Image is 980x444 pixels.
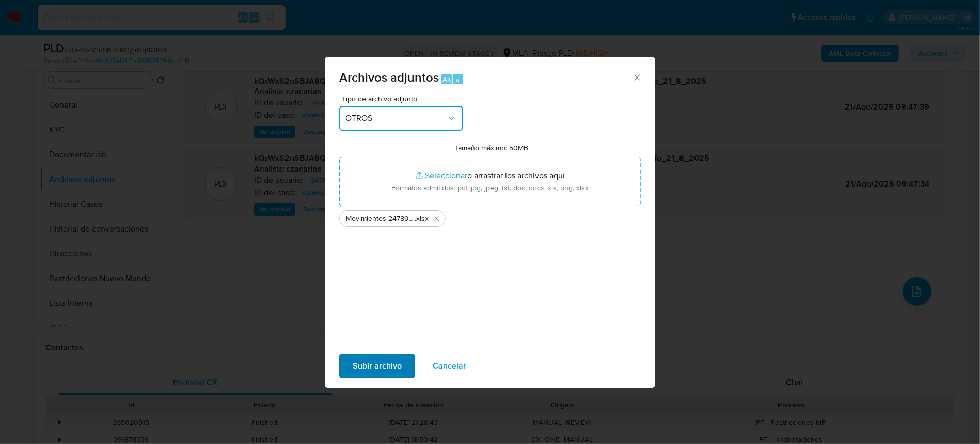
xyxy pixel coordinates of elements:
button: Cerrar [632,72,641,82]
span: Cancelar [433,355,466,377]
span: Archivos adjuntos [339,68,439,86]
span: a [456,74,460,84]
button: Eliminar Movimientos-2478944302.xlsx [431,212,443,225]
button: Cancelar [419,354,480,378]
span: Alt [442,74,451,84]
button: OTROS [339,106,463,131]
label: Tamaño máximo: 50MB [455,143,529,152]
span: Movimientos-2478944302 [346,213,415,224]
span: OTROS [345,113,447,124]
span: Tipo de archivo adjunto [342,95,466,102]
span: Subir archivo [353,355,402,377]
button: Subir archivo [339,354,415,378]
span: .xlsx [415,213,429,224]
ul: Archivos seleccionados [339,206,641,227]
